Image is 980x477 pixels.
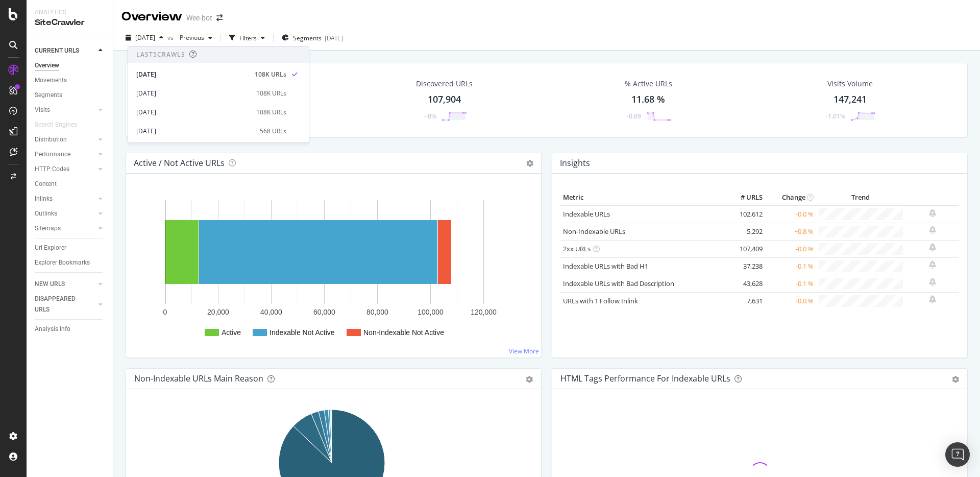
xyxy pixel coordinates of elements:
div: bell-plus [929,243,936,251]
div: Visits [35,105,50,115]
div: 108K URLs [256,108,286,117]
a: Url Explorer [35,243,106,253]
div: Visits Volume [827,79,873,89]
div: Performance [35,149,70,160]
div: Discovered URLs [416,79,473,89]
div: 108K URLs [256,89,286,98]
div: [DATE] [136,127,254,136]
div: Movements [35,75,67,86]
i: Options [526,160,533,167]
div: [DATE] [136,89,250,98]
a: 2xx URLs [563,244,591,253]
a: Outlinks [35,208,95,219]
div: NEW URLS [35,279,65,290]
div: Analysis Info [35,324,70,335]
div: Wee-bot [186,13,212,23]
div: 147,241 [834,93,867,106]
text: 120,000 [471,308,497,316]
text: Indexable Not Active [269,328,335,337]
div: -0.09 [627,112,641,121]
a: DISAPPEARED URLS [35,294,95,315]
div: 11.68 % [631,93,665,106]
td: +0.0 % [765,292,816,309]
a: Non-Indexable URLs [563,227,625,236]
div: % Active URLs [625,79,672,89]
div: bell-plus [929,278,936,286]
a: Movements [35,75,106,86]
div: gear [526,376,533,383]
td: -0.0 % [765,240,816,257]
a: Content [35,179,106,189]
div: [DATE] [136,108,250,117]
div: Analytics [35,8,105,17]
a: HTTP Codes [35,164,95,175]
div: CURRENT URLS [35,45,79,56]
div: Distribution [35,134,67,145]
div: DISAPPEARED URLS [35,294,86,315]
text: 60,000 [313,308,335,316]
td: -0.1 % [765,275,816,292]
a: Visits [35,105,95,115]
td: +0.8 % [765,223,816,240]
h4: Insights [560,156,590,170]
a: View More [509,347,539,355]
span: Previous [176,33,204,42]
svg: A chart. [134,190,533,349]
td: 7,631 [724,292,765,309]
div: gear [952,376,959,383]
div: Segments [35,90,62,101]
text: 40,000 [260,308,282,316]
a: CURRENT URLS [35,45,95,56]
div: bell-plus [929,260,936,269]
text: Non-Indexable Not Active [363,328,444,337]
div: SiteCrawler [35,17,105,29]
div: arrow-right-arrow-left [216,14,223,21]
button: Segments[DATE] [278,30,347,46]
div: Overview [121,8,182,26]
span: vs [167,33,176,42]
a: Inlinks [35,194,95,204]
text: 0 [163,308,167,316]
h4: Active / Not Active URLs [134,156,225,170]
th: # URLS [724,190,765,205]
div: Outlinks [35,208,57,219]
td: 102,612 [724,205,765,223]
a: Distribution [35,134,95,145]
div: [DATE] [136,70,249,79]
td: 43,628 [724,275,765,292]
button: [DATE] [121,30,167,46]
div: Inlinks [35,194,53,204]
div: Filters [239,34,257,42]
text: 80,000 [366,308,388,316]
a: Segments [35,90,106,101]
td: 37,238 [724,257,765,275]
div: Explorer Bookmarks [35,257,90,268]
div: bell-plus [929,209,936,217]
a: Search Engines [35,120,87,130]
a: Overview [35,60,106,71]
div: Open Intercom Messenger [945,442,970,467]
th: Metric [560,190,724,205]
div: 568 URLs [260,127,286,136]
div: 107,904 [428,93,461,106]
td: -0.0 % [765,205,816,223]
div: bell-plus [929,295,936,303]
a: Indexable URLs [563,209,610,219]
div: Overview [35,60,59,71]
a: Analysis Info [35,324,106,335]
a: Indexable URLs with Bad H1 [563,261,648,271]
div: Content [35,179,57,189]
div: Search Engines [35,120,77,130]
a: Indexable URLs with Bad Description [563,279,674,288]
a: URLs with 1 Follow Inlink [563,296,638,305]
div: bell-plus [929,226,936,234]
text: 100,000 [418,308,444,316]
div: -1.01% [826,112,845,121]
div: Url Explorer [35,243,66,253]
text: 20,000 [207,308,229,316]
button: Previous [176,30,216,46]
div: HTML Tags Performance for Indexable URLs [560,373,730,384]
text: Active [222,328,241,337]
a: Performance [35,149,95,160]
